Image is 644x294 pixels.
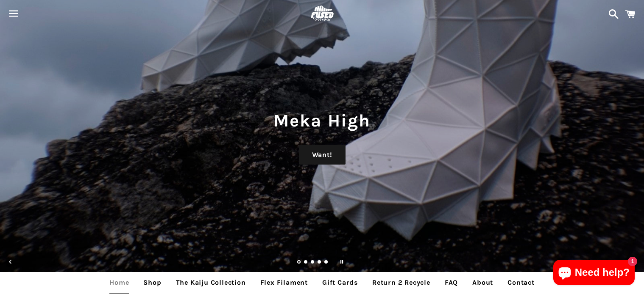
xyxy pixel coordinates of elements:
a: The Kaiju Collection [170,272,252,293]
a: Shop [137,272,167,293]
a: Return 2 Recycle [366,272,437,293]
a: Home [103,272,135,293]
button: Previous slide [1,253,20,271]
a: Contact [501,272,541,293]
button: Next slide [624,253,643,271]
a: Load slide 4 [318,261,322,265]
a: Load slide 2 [304,261,308,265]
a: FAQ [438,272,464,293]
a: Flex Filament [254,272,314,293]
h1: Meka High [8,108,636,133]
a: Gift Cards [316,272,364,293]
a: About [466,272,499,293]
a: Load slide 3 [311,261,315,265]
inbox-online-store-chat: Shopify online store chat [551,260,637,287]
button: Pause slideshow [332,253,351,271]
a: Want! [299,145,346,165]
a: Slide 1, current [297,261,301,265]
a: Load slide 5 [324,261,329,265]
